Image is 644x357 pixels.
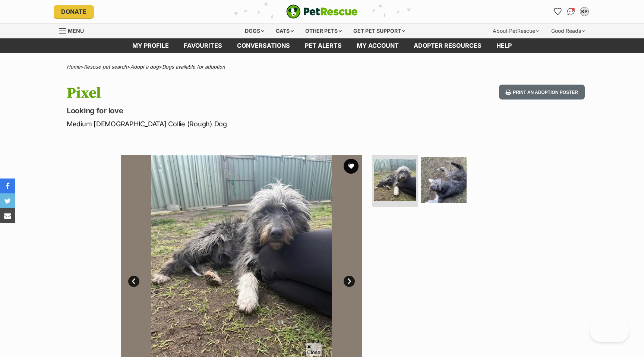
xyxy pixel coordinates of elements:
[67,64,80,70] a: Home
[590,320,629,342] iframe: Help Scout Beacon - Open
[567,8,575,15] img: chat-41dd97257d64d25036548639549fe6c8038ab92f7586957e7f3b1b290dea8141.svg
[421,157,467,203] img: Photo of Pixel
[162,64,225,70] a: Dogs available for adoption
[487,23,544,38] div: About PetRescue
[552,6,590,18] ul: Account quick links
[230,38,297,53] a: conversations
[68,28,84,34] span: Menu
[344,276,355,287] a: Next
[297,38,349,53] a: Pet alerts
[240,23,269,38] div: Dogs
[130,64,159,70] a: Adopt a dog
[300,23,347,38] div: Other pets
[306,343,322,356] span: Close
[581,8,588,15] div: KP
[176,38,230,53] a: Favourites
[286,4,358,19] a: PetRescue
[489,38,519,53] a: Help
[349,38,406,53] a: My account
[125,38,176,53] a: My profile
[546,23,590,38] div: Good Reads
[48,64,596,70] div: > > >
[67,105,382,116] p: Looking for love
[271,23,299,38] div: Cats
[578,6,590,18] button: My account
[128,276,139,287] a: Prev
[67,119,382,129] p: Medium [DEMOGRAPHIC_DATA] Collie (Rough) Dog
[344,159,359,174] button: favourite
[84,64,127,70] a: Rescue pet search
[565,6,577,18] a: Conversations
[54,5,94,18] a: Donate
[499,85,585,100] button: Print an adoption poster
[286,4,358,19] img: logo-e224e6f780fb5917bec1dbf3a21bbac754714ae5b6737aabdf751b685950b380.svg
[59,23,89,37] a: Menu
[67,85,382,102] h1: Pixel
[406,38,489,53] a: Adopter resources
[348,23,410,38] div: Get pet support
[552,6,563,18] a: Favourites
[374,159,416,201] img: Photo of Pixel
